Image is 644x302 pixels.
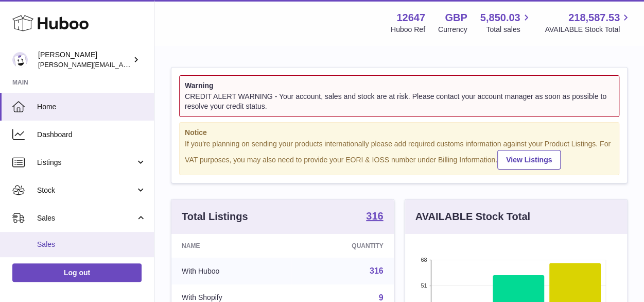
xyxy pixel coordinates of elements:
strong: Warning [185,81,614,91]
span: AVAILABLE Stock Total [545,25,632,35]
div: [PERSON_NAME] [38,50,131,70]
span: 218,587.53 [568,11,620,25]
span: 5,850.03 [480,11,520,25]
strong: 12647 [396,11,425,25]
h3: Total Listings [182,210,248,224]
strong: GBP [445,11,467,25]
span: Stock [37,186,135,195]
text: 68 [421,257,427,263]
th: Name [171,234,291,258]
div: CREDIT ALERT WARNING - Your account, sales and stock are at risk. Please contact your account man... [185,92,614,111]
div: If you're planning on sending your products internationally please add required customs informati... [185,139,614,170]
a: View Listings [497,150,561,170]
strong: 316 [366,211,383,221]
span: Listings [37,158,135,167]
a: 316 [370,266,384,275]
span: [PERSON_NAME][EMAIL_ADDRESS][PERSON_NAME][DOMAIN_NAME] [38,60,262,69]
a: 5,850.03 Total sales [480,11,532,35]
th: Quantity [291,234,394,258]
span: Sales [37,240,146,249]
span: Home [37,102,146,112]
a: 9 [379,293,384,302]
a: Log out [12,263,142,282]
text: 51 [421,282,427,289]
h3: AVAILABLE Stock Total [415,210,530,224]
a: 218,587.53 AVAILABLE Stock Total [545,11,632,35]
img: peter@pinter.co.uk [12,52,28,68]
strong: Notice [185,128,614,138]
div: Currency [438,25,467,35]
span: Dashboard [37,130,146,140]
div: Huboo Ref [391,25,425,35]
span: Total sales [486,25,532,35]
span: Sales [37,213,135,223]
td: With Huboo [171,258,291,284]
a: 316 [366,211,383,223]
